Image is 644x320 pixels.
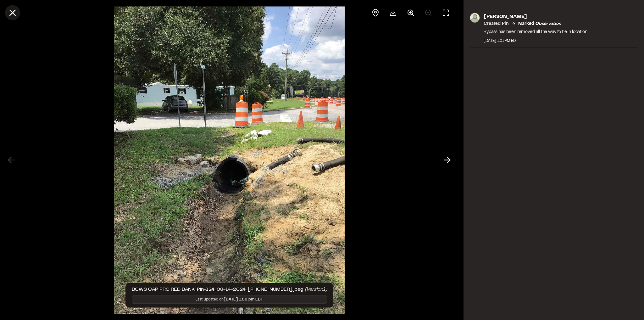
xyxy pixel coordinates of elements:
[535,22,561,25] em: observation
[5,5,20,20] button: Close modal
[484,13,587,20] p: [PERSON_NAME]
[368,5,383,20] div: View pin on map
[470,13,480,23] img: photo
[484,28,587,35] p: Bypass has been removed all the way to tie in location
[518,20,561,27] p: Marked
[484,20,508,27] p: Created Pin
[440,153,455,168] button: Next photo
[403,5,418,20] button: Zoom in
[484,38,587,43] div: [DATE] 1:01 PM EDT
[438,5,453,20] button: Toggle Fullscreen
